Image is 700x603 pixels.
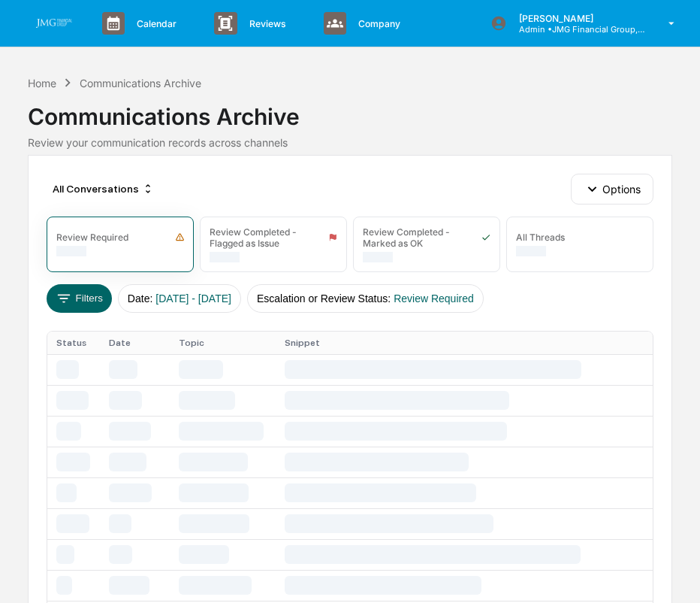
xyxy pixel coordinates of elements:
[175,232,185,242] img: icon
[571,174,653,204] button: Options
[125,18,184,29] p: Calendar
[237,18,294,29] p: Reviews
[28,77,56,89] div: Home
[170,332,276,354] th: Topic
[276,332,652,354] th: Snippet
[394,292,474,305] span: Review Required
[118,284,241,313] button: Date:[DATE] - [DATE]
[210,226,309,249] div: Review Completed - Flagged as Issue
[346,18,408,29] p: Company
[516,232,565,243] div: All Threads
[47,332,99,354] th: Status
[247,284,484,313] button: Escalation or Review Status:Review Required
[28,91,671,130] div: Communications Archive
[507,13,647,24] p: [PERSON_NAME]
[47,177,160,201] div: All Conversations
[100,332,170,354] th: Date
[36,19,72,28] img: logo
[56,232,128,243] div: Review Required
[328,232,337,242] img: icon
[47,284,112,313] button: Filters
[507,24,647,35] p: Admin • JMG Financial Group, Ltd.
[28,136,671,149] div: Review your communication records across channels
[80,77,201,89] div: Communications Archive
[363,226,463,249] div: Review Completed - Marked as OK
[481,232,490,242] img: icon
[155,292,231,305] span: [DATE] - [DATE]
